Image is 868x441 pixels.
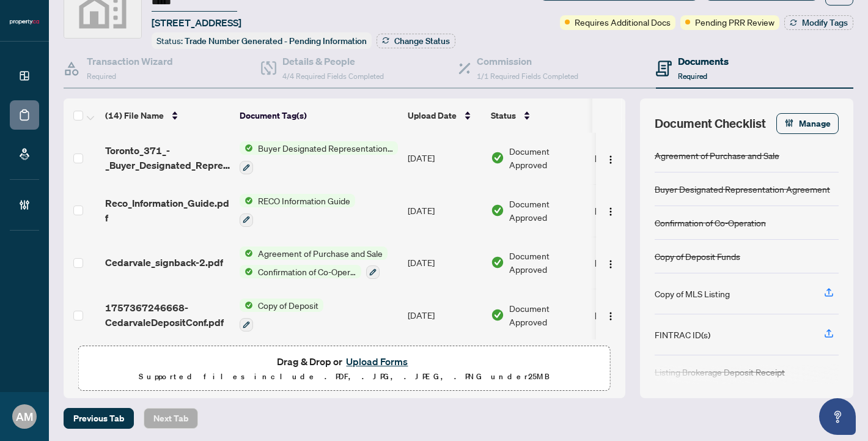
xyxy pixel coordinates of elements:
[73,409,124,428] span: Previous Tab
[403,132,486,184] td: [DATE]
[477,54,578,69] h4: Commission
[606,155,616,165] img: Logo
[655,250,740,263] div: Copy of Deposit Funds
[105,143,230,172] span: Toronto_371_-_Buyer_Designated_Representation_Agreement_-_Authority_for-78.pdf
[152,32,372,49] div: Status:
[403,98,486,133] th: Upload Date
[235,98,403,133] th: Document Tag(s)
[79,346,610,391] span: Drag & Drop orUpload FormsSupported files include .PDF, .JPG, .JPEG, .PNG under25MB
[601,253,620,272] button: Logo
[601,148,620,168] button: Logo
[394,37,450,45] span: Change Status
[377,34,455,48] button: Change Status
[105,109,164,122] span: (14) File Name
[403,289,486,341] td: [DATE]
[590,289,682,341] td: [PERSON_NAME]
[590,98,682,133] th: Uploaded By
[240,298,323,332] button: Status IconCopy of Deposit
[491,256,504,269] img: Document Status
[606,207,616,217] img: Logo
[678,54,729,69] h4: Documents
[799,114,831,133] span: Manage
[509,302,585,328] span: Document Approved
[87,72,116,81] span: Required
[253,141,398,155] span: Buyer Designated Representation Agreement
[655,149,779,162] div: Agreement of Purchase and Sale
[601,305,620,325] button: Logo
[105,300,230,330] span: 1757367246668-CedarvaleDepositConf.pdf
[282,72,384,81] span: 4/4 Required Fields Completed
[144,408,198,429] button: Next Tab
[784,15,853,30] button: Modify Tags
[678,72,707,81] span: Required
[105,255,223,270] span: Cedarvale_signback-2.pdf
[776,113,839,134] button: Manage
[240,194,355,227] button: Status IconRECO Information Guide
[655,328,710,341] div: FINTRAC ID(s)
[240,265,253,278] img: Status Icon
[606,311,616,321] img: Logo
[240,194,253,207] img: Status Icon
[240,141,398,174] button: Status IconBuyer Designated Representation Agreement
[491,308,504,322] img: Document Status
[240,246,253,260] img: Status Icon
[100,98,235,133] th: (14) File Name
[655,216,766,229] div: Confirmation of Co-Operation
[403,237,486,289] td: [DATE]
[277,354,411,369] span: Drag & Drop or
[655,115,766,132] span: Document Checklist
[590,184,682,237] td: [PERSON_NAME]
[403,184,486,237] td: [DATE]
[575,15,671,29] span: Requires Additional Docs
[486,98,590,133] th: Status
[253,194,355,207] span: RECO Information Guide
[509,249,585,276] span: Document Approved
[695,15,774,29] span: Pending PRR Review
[655,287,730,300] div: Copy of MLS Listing
[240,141,253,155] img: Status Icon
[491,151,504,165] img: Document Status
[509,197,585,224] span: Document Approved
[601,201,620,220] button: Logo
[408,109,457,122] span: Upload Date
[509,144,585,171] span: Document Approved
[802,18,848,27] span: Modify Tags
[477,72,578,81] span: 1/1 Required Fields Completed
[152,15,241,30] span: [STREET_ADDRESS]
[185,35,367,46] span: Trade Number Generated - Pending Information
[240,298,253,312] img: Status Icon
[342,354,411,369] button: Upload Forms
[10,18,39,26] img: logo
[606,259,616,269] img: Logo
[16,408,33,425] span: AM
[240,246,388,280] button: Status IconAgreement of Purchase and SaleStatus IconConfirmation of Co-Operation
[491,109,516,122] span: Status
[282,54,384,69] h4: Details & People
[253,265,361,278] span: Confirmation of Co-Operation
[819,398,856,435] button: Open asap
[105,196,230,225] span: Reco_Information_Guide.pdf
[590,132,682,184] td: [PERSON_NAME]
[590,237,682,289] td: [PERSON_NAME]
[491,204,504,217] img: Document Status
[64,408,134,429] button: Previous Tab
[253,246,388,260] span: Agreement of Purchase and Sale
[655,182,830,196] div: Buyer Designated Representation Agreement
[253,298,323,312] span: Copy of Deposit
[86,369,603,384] p: Supported files include .PDF, .JPG, .JPEG, .PNG under 25 MB
[87,54,173,69] h4: Transaction Wizard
